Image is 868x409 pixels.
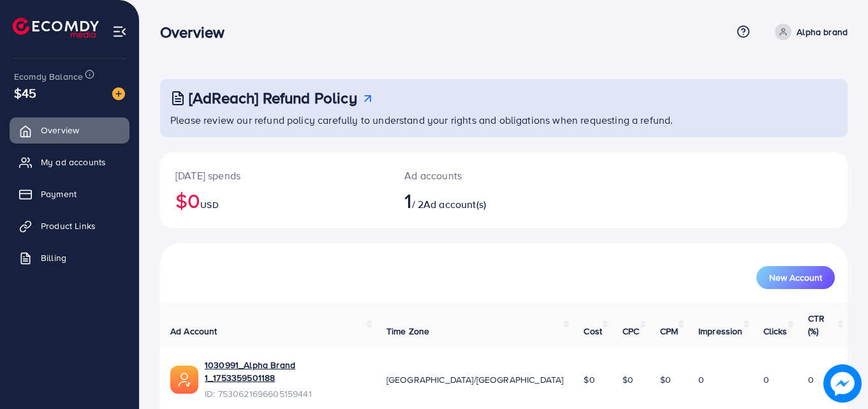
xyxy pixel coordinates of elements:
[112,87,125,100] img: image
[175,188,374,212] h2: $0
[10,149,129,175] a: My ad accounts
[170,366,198,394] img: ic-ads-acc.e4c84228.svg
[14,84,36,102] span: $45
[808,312,825,338] span: CTR (%)
[10,245,129,271] a: Billing
[205,387,366,400] span: ID: 7530621696605159441
[797,24,848,40] p: Alpha brand
[698,373,704,386] span: 0
[770,24,848,40] a: Alpha brand
[14,70,83,83] span: Ecomdy Balance
[13,18,99,38] img: logo
[189,89,357,107] h3: [AdReach] Refund Policy
[205,359,366,385] a: 1030991_Alpha Brand 1_1753359501188
[10,117,129,143] a: Overview
[404,186,411,215] span: 1
[763,325,788,338] span: Clicks
[660,373,671,386] span: $0
[423,197,486,211] span: Ad account(s)
[41,156,106,168] span: My ad accounts
[404,188,546,212] h2: / 2
[386,325,429,338] span: Time Zone
[622,325,639,338] span: CPC
[41,251,66,264] span: Billing
[41,219,96,232] span: Product Links
[660,325,678,338] span: CPM
[622,373,633,386] span: $0
[10,213,129,239] a: Product Links
[160,23,235,41] h3: Overview
[763,373,769,386] span: 0
[698,325,743,338] span: Impression
[824,365,861,402] img: image
[41,124,79,137] span: Overview
[170,325,217,338] span: Ad Account
[808,373,814,386] span: 0
[175,168,374,183] p: [DATE] spends
[170,112,840,128] p: Please review our refund policy carefully to understand your rights and obligations when requesti...
[404,168,546,183] p: Ad accounts
[112,24,127,39] img: menu
[41,188,77,200] span: Payment
[584,325,602,338] span: Cost
[769,273,822,282] span: New Account
[584,373,594,386] span: $0
[386,373,564,386] span: [GEOGRAPHIC_DATA]/[GEOGRAPHIC_DATA]
[10,181,129,207] a: Payment
[200,198,218,211] span: USD
[756,266,835,289] button: New Account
